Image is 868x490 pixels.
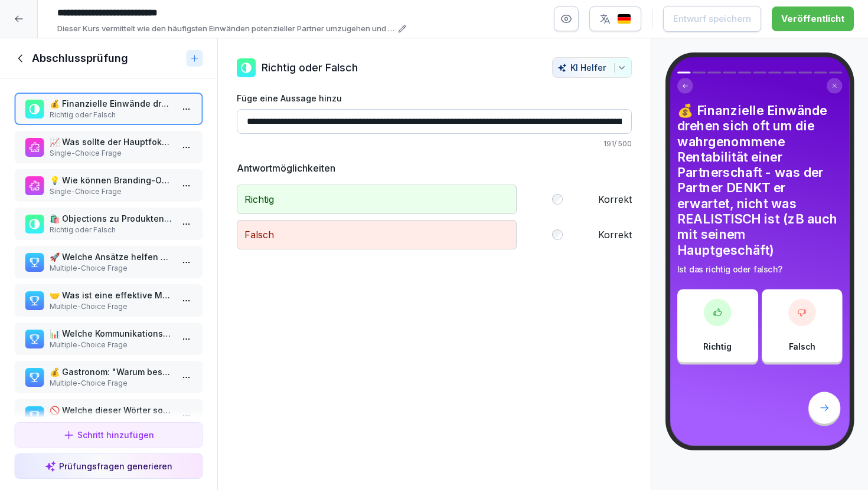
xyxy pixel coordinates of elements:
[50,251,172,263] p: 🚀 Welche Ansätze helfen bei der Überwindung von Produkteinwänden?
[557,63,626,73] div: KI Helfer
[14,284,203,317] div: 🤝 Was ist eine effektive Methode, um Objections generell zu minimieren?Multiple-Choice Frage
[781,12,844,25] div: Veröffentlicht
[50,97,172,110] p: 💰 Finanzielle Einwände drehen sich oft um die wahrgenommene Rentabilität einer Partnerschaft - wa...
[50,212,172,225] p: 🛍️ Objections zu Produkten resultieren häufig aus mangelndem Verständnis oder Vertrauen in die Pr...
[237,185,517,214] p: Richtig
[50,148,172,159] p: Single-Choice Frage
[50,225,172,235] p: Richtig oder Falsch
[57,23,394,35] p: Dieser Kurs vermittelt wie den häufigsten Einwänden potenzieller Partner umzugehen und diese erfo...
[63,429,154,441] div: Schritt hinzufügen
[617,14,631,25] img: de.svg
[14,422,203,448] button: Schritt hinzufügen
[14,361,203,393] div: 💰 Gastronom: "Warum bestellt ihr mir keinen TK? Dafür gebe ich doch kein eigenes Geld aus!" Was s...
[14,208,203,240] div: 🛍️ Objections zu Produkten resultieren häufig aus mangelndem Verständnis oder Vertrauen in die Pr...
[14,453,203,479] button: Prüfungsfragen generieren
[14,131,203,163] div: 📈 Was sollte der Hauptfokus bei der Überwindung finanzieller Objections sein?Single-Choice Frage
[50,110,172,120] p: Richtig oder Falsch
[32,51,128,65] h1: Abschlussprüfung
[677,263,842,275] p: Ist das richtig oder falsch?
[50,174,172,186] p: 💡 Wie können Branding-Objections oft effektiv angesprochen werden?
[14,246,203,278] div: 🚀 Welche Ansätze helfen bei der Überwindung von Produkteinwänden?Multiple-Choice Frage
[663,6,761,32] button: Entwurf speichern
[50,289,172,301] p: 🤝 Was ist eine effektive Methode, um Objections generell zu minimieren?
[598,228,632,242] label: Korrekt
[598,192,632,206] label: Korrekt
[50,301,172,312] p: Multiple-Choice Frage
[50,340,172,350] p: Multiple-Choice Frage
[237,220,517,249] p: Falsch
[673,12,751,25] div: Entwurf speichern
[45,460,172,472] div: Prüfungsfragen generieren
[703,341,732,353] p: Richtig
[14,323,203,355] div: 📊 Welche Kommunikationstechniken sind bei der Überwindung von Einwänden nützlich? (Wähle alle zut...
[50,186,172,197] p: Single-Choice Frage
[237,139,632,149] p: 191 / 500
[772,6,854,31] button: Veröffentlicht
[788,341,815,353] p: Falsch
[50,263,172,274] p: Multiple-Choice Frage
[237,161,632,175] h5: Antwortmöglichkeiten
[50,136,172,148] p: 📈 Was sollte der Hauptfokus bei der Überwindung finanzieller Objections sein?
[237,92,632,104] label: Füge eine Aussage hinzu
[50,404,172,416] p: 🚫 Welche dieser Wörter sollten in einem Pitch vermieden werden?
[14,169,203,202] div: 💡 Wie können Branding-Objections oft effektiv angesprochen werden?Single-Choice Frage
[14,93,203,125] div: 💰 Finanzielle Einwände drehen sich oft um die wahrgenommene Rentabilität einer Partnerschaft - wa...
[262,60,358,75] p: Richtig oder Falsch
[14,399,203,432] div: 🚫 Welche dieser Wörter sollten in einem Pitch vermieden werden?Multiple-Choice Frage
[552,57,632,78] button: KI Helfer
[50,327,172,340] p: 📊 Welche Kommunikationstechniken sind bei der Überwindung von Einwänden nützlich? (Wähle alle zut...
[50,366,172,378] p: 💰 Gastronom: "Warum bestellt ihr mir keinen TK? Dafür gebe ich doch kein eigenes Geld aus!" Was s...
[50,378,172,389] p: Multiple-Choice Frage
[677,103,842,258] h4: 💰 Finanzielle Einwände drehen sich oft um die wahrgenommene Rentabilität einer Partnerschaft - wa...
